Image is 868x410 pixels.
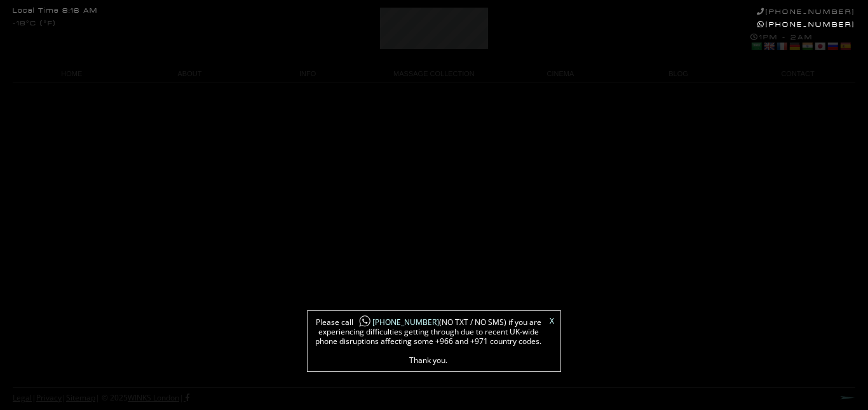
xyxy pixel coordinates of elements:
[750,41,762,51] a: Arabic
[353,317,439,327] a: [PHONE_NUMBER]
[839,41,851,51] a: Spanish
[776,41,787,51] a: French
[248,65,367,83] a: INFO
[737,65,855,83] a: CONTACT
[128,392,179,403] a: WINKS London
[66,392,95,403] a: Sitemap
[13,392,32,403] a: Legal
[358,315,371,328] img: whatsapp-icon1.png
[757,20,855,29] a: [PHONE_NUMBER]
[840,395,855,400] a: Next
[13,20,56,27] div: -18°C (°F)
[789,41,800,51] a: German
[131,65,249,83] a: ABOUT
[750,33,855,53] div: 1PM - 2AM
[13,65,131,83] a: HOME
[367,65,501,83] a: MASSAGE COLLECTION
[620,65,738,83] a: BLOG
[36,392,62,403] a: Privacy
[13,388,189,408] div: | | | © 2025 |
[827,41,838,51] a: Russian
[757,8,855,16] a: [PHONE_NUMBER]
[801,41,813,51] a: Hindi
[550,317,554,325] a: X
[314,317,543,365] span: Please call (NO TXT / NO SMS) if you are experiencing difficulties getting through due to recent ...
[13,8,98,15] div: Local Time 8:16 AM
[814,41,825,51] a: Japanese
[501,65,620,83] a: CINEMA
[763,41,775,51] a: English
